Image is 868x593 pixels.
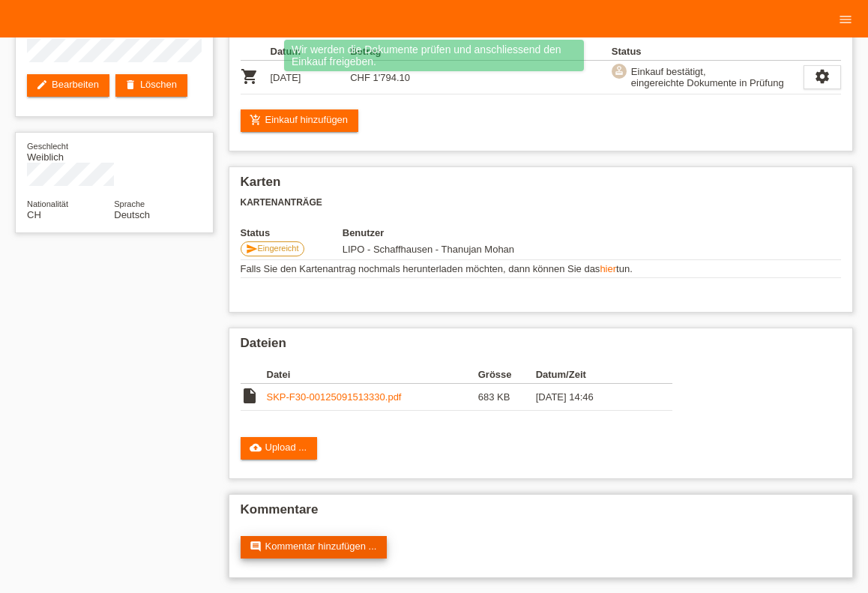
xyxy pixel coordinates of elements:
[241,536,388,559] a: commentKommentar hinzufügen ...
[627,64,784,91] div: Einkauf bestätigt, eingereichte Dokumente in Prüfung
[114,209,150,220] span: Deutsch
[241,175,842,197] h2: Karten
[27,209,41,220] span: Schweiz
[114,199,145,208] span: Sprache
[838,12,853,27] i: menu
[478,384,536,411] td: 683 KB
[258,244,299,253] span: Eingereicht
[241,197,842,208] h3: Kartenanträge
[267,391,402,403] a: SKP-F30-00125091513330.pdf
[267,366,478,384] th: Datei
[814,68,831,85] i: settings
[36,79,48,91] i: edit
[284,40,584,71] div: Wir werden die Dokumente prüfen und anschliessend den Einkauf freigeben.
[241,336,842,358] h2: Dateien
[250,541,262,553] i: comment
[124,79,136,91] i: delete
[241,109,359,132] a: add_shopping_cartEinkauf hinzufügen
[241,437,318,460] a: cloud_uploadUpload ...
[271,61,351,94] td: [DATE]
[241,387,259,405] i: insert_drive_file
[831,14,861,23] a: menu
[27,142,68,151] span: Geschlecht
[250,114,262,126] i: add_shopping_cart
[241,67,259,85] i: POSP00027551
[600,263,616,274] a: hier
[115,74,187,97] a: deleteLöschen
[536,384,651,411] td: [DATE] 14:46
[343,227,583,238] th: Benutzer
[478,366,536,384] th: Grösse
[27,140,114,163] div: Weiblich
[612,43,804,61] th: Status
[350,61,430,94] td: CHF 1'794.10
[536,366,651,384] th: Datum/Zeit
[246,243,258,255] i: send
[241,260,842,278] td: Falls Sie den Kartenantrag nochmals herunterladen möchten, dann können Sie das tun.
[241,502,842,525] h2: Kommentare
[27,199,68,208] span: Nationalität
[250,442,262,454] i: cloud_upload
[241,227,343,238] th: Status
[27,74,109,97] a: editBearbeiten
[343,244,514,255] span: 15.09.2025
